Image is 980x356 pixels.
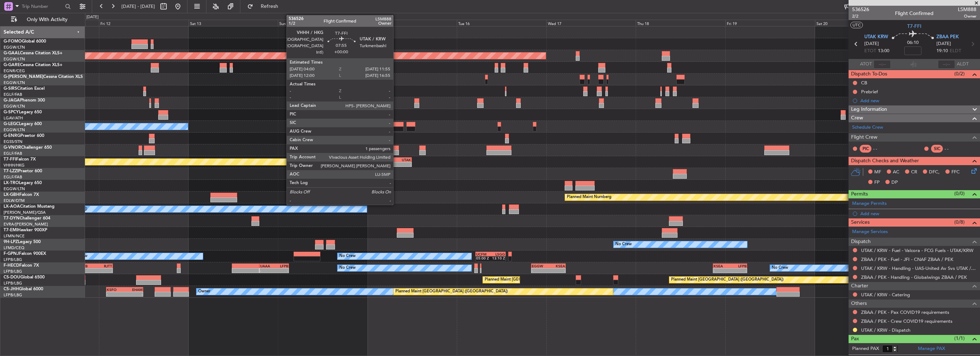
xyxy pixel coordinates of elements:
[4,139,22,144] a: EGSS/STN
[4,98,20,103] span: G-JAGA
[490,252,505,256] div: LSGG
[546,20,636,26] div: Wed 17
[125,292,142,296] div: -
[476,252,491,256] div: UCFM
[936,34,959,41] span: ZBAA PEK
[725,20,815,26] div: Fri 19
[121,3,155,10] span: [DATE] - [DATE]
[4,281,22,286] a: LFPB/LBG
[490,256,505,260] div: 13:10 Z
[864,48,876,55] span: ETOT
[4,134,44,138] a: G-ENRGPraetor 600
[485,275,597,285] div: Planned Maint [GEOGRAPHIC_DATA] ([GEOGRAPHIC_DATA])
[4,257,22,262] a: LFPB/LBG
[861,327,910,333] a: UTAK / KRW - Dispatch
[860,211,976,217] div: Add new
[861,292,910,298] a: UTAK / KRW - Catering
[339,263,356,273] div: No Crew
[4,110,42,114] a: G-SPCYLegacy 650
[4,240,41,244] a: 9H-LPZLegacy 500
[4,39,46,44] a: G-FOMOGlobal 6000
[895,10,934,17] div: Flight Confirmed
[918,345,945,352] a: Manage PAX
[4,115,23,121] a: LGAV/ATH
[4,63,62,67] a: G-GARECessna Citation XLS+
[107,292,125,296] div: -
[4,252,19,256] span: F-GPNJ
[4,181,19,185] span: LX-TRO
[864,34,888,41] span: UTAK KRW
[86,14,99,20] div: [DATE]
[22,1,63,12] input: Trip Number
[4,145,21,150] span: G-VNOR
[4,134,20,138] span: G-ENRG
[95,268,112,273] div: -
[532,264,549,268] div: EGGW
[851,335,859,343] span: Pax
[931,145,943,153] div: SIC
[4,145,52,150] a: G-VNORChallenger 650
[367,20,457,26] div: Mon 15
[893,169,899,176] span: AC
[4,51,20,55] span: G-GAAL
[4,75,83,79] a: G-[PERSON_NAME]Cessna Citation XLS
[4,216,50,221] a: T7-DYNChallenger 604
[4,275,45,280] a: CS-DOUGlobal 6500
[852,200,887,207] a: Manage Permits
[4,228,47,232] a: T7-EMIHawker 900XP
[861,309,949,315] a: ZBAA / PEK - Pax COVID19 requirements
[4,263,39,268] a: F-HECDFalcon 7X
[861,80,867,86] div: CB
[851,133,877,142] span: Flight Crew
[957,61,969,68] span: ALDT
[397,158,411,162] div: UTAK
[4,68,25,74] a: EGNR/CEG
[861,89,878,95] div: Prebrief
[864,40,879,48] span: [DATE]
[874,60,891,69] input: --:--
[861,274,967,280] a: ZBAA / PEK - Handling - Globalwings ZBAA / PEK
[852,345,879,352] label: Planned PAX
[260,268,274,273] div: -
[851,238,871,246] span: Dispatch
[4,51,62,55] a: G-GAALCessna Citation XLS+
[851,105,887,114] span: Leg Information
[851,218,870,227] span: Services
[198,286,210,297] div: Owner
[189,20,278,26] div: Sat 13
[730,264,746,268] div: LFPB
[339,251,356,262] div: No Crew
[4,269,22,274] a: LFPB/LBG
[911,169,917,176] span: CR
[615,239,632,250] div: No Crew
[4,204,20,209] span: LX-AOA
[4,63,20,67] span: G-GARE
[4,287,43,291] a: CS-JHHGlobal 6000
[861,318,952,324] a: ZBAA / PEK - Crew COVID19 requirements
[4,186,25,192] a: EGGW/LTN
[907,23,921,30] span: T7-FFI
[8,14,77,25] button: Only With Activity
[125,287,142,292] div: EHAM
[397,162,411,167] div: -
[4,287,19,291] span: CS-JHH
[4,181,42,185] a: LX-TROLegacy 650
[4,45,25,50] a: EGGW/LTN
[567,192,611,203] div: Planned Maint Nurnberg
[851,190,868,198] span: Permits
[4,151,22,156] a: EGLF/FAB
[278,20,367,26] div: Sun 14
[936,40,951,48] span: [DATE]
[476,256,491,260] div: 05:00 Z
[852,228,888,236] a: Manage Services
[4,104,25,109] a: EGGW/LTN
[950,48,961,55] span: ELDT
[4,263,19,268] span: F-HECD
[851,114,863,122] span: Crew
[714,264,730,268] div: KSEA
[850,22,863,28] button: UTC
[4,240,18,244] span: 9H-LPZ
[4,98,45,103] a: G-JAGAPhenom 300
[260,264,274,268] div: UAAA
[4,39,22,44] span: G-FOMO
